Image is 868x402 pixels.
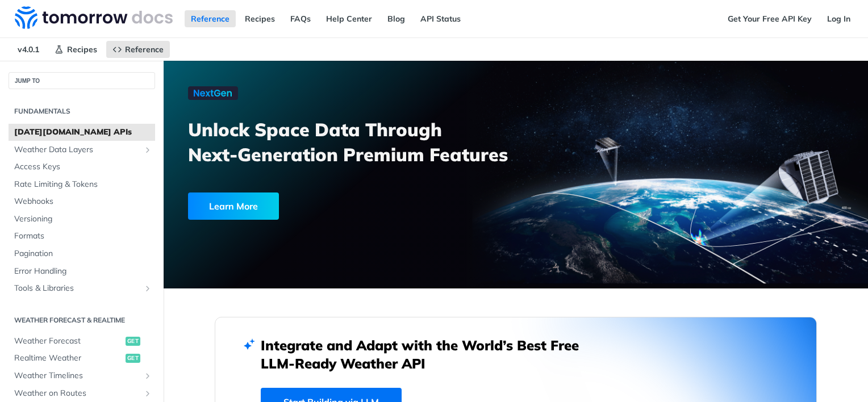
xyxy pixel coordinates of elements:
[14,127,152,138] span: [DATE][DOMAIN_NAME] APIs
[14,370,140,382] span: Weather Timelines
[9,350,155,367] a: Realtime Weatherget
[14,266,152,277] span: Error Handling
[188,192,279,220] div: Learn More
[14,388,140,399] span: Weather on Routes
[261,336,596,372] h2: Integrate and Adapt with the World’s Best Free LLM-Ready Weather API
[14,231,152,242] span: Formats
[9,193,155,210] a: Webhooks
[126,354,140,363] span: get
[188,192,460,220] a: Learn More
[9,211,155,228] a: Versioning
[11,41,45,58] span: v4.0.1
[143,284,152,293] button: Show subpages for Tools & Libraries
[126,337,140,346] span: get
[106,41,170,58] a: Reference
[239,10,281,27] a: Recipes
[14,161,152,173] span: Access Keys
[9,176,155,193] a: Rate Limiting & Tokens
[284,10,317,27] a: FAQs
[14,196,152,207] span: Webhooks
[67,44,97,55] span: Recipes
[143,145,152,154] button: Show subpages for Weather Data Layers
[9,158,155,175] a: Access Keys
[143,389,152,398] button: Show subpages for Weather on Routes
[48,41,103,58] a: Recipes
[721,10,818,27] a: Get Your Free API Key
[9,333,155,350] a: Weather Forecastget
[9,245,155,262] a: Pagination
[14,248,152,259] span: Pagination
[9,385,155,402] a: Weather on RoutesShow subpages for Weather on Routes
[821,10,857,27] a: Log In
[143,371,152,380] button: Show subpages for Weather Timelines
[320,10,378,27] a: Help Center
[9,106,155,116] h2: Fundamentals
[15,6,173,29] img: Tomorrow.io Weather API Docs
[125,44,164,55] span: Reference
[14,336,123,347] span: Weather Forecast
[381,10,411,27] a: Blog
[9,263,155,280] a: Error Handling
[14,144,140,156] span: Weather Data Layers
[414,10,467,27] a: API Status
[9,72,155,89] button: JUMP TO
[9,315,155,325] h2: Weather Forecast & realtime
[9,228,155,245] a: Formats
[9,124,155,141] a: [DATE][DOMAIN_NAME] APIs
[185,10,236,27] a: Reference
[9,141,155,158] a: Weather Data LayersShow subpages for Weather Data Layers
[14,213,152,225] span: Versioning
[188,117,528,167] h3: Unlock Space Data Through Next-Generation Premium Features
[14,179,152,190] span: Rate Limiting & Tokens
[9,367,155,384] a: Weather TimelinesShow subpages for Weather Timelines
[14,353,123,364] span: Realtime Weather
[9,280,155,297] a: Tools & LibrariesShow subpages for Tools & Libraries
[188,86,238,100] img: NextGen
[14,283,140,294] span: Tools & Libraries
